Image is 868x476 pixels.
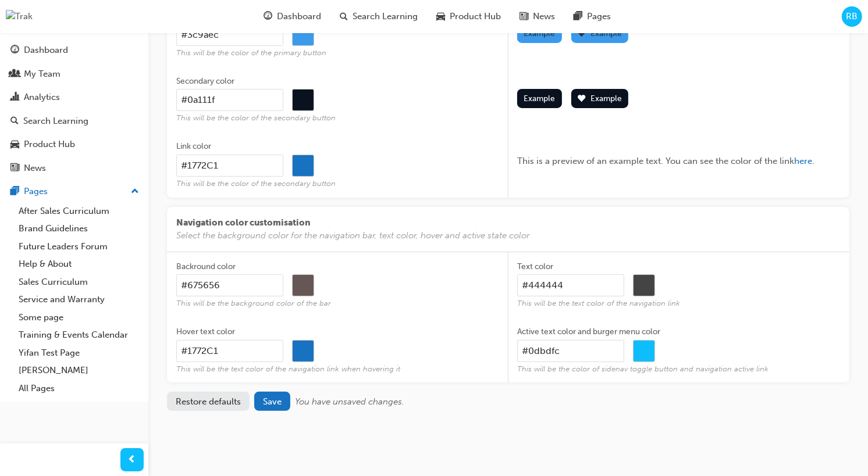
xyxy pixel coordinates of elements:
[14,380,144,398] a: All Pages
[10,92,19,103] span: chart-icon
[176,299,499,309] span: This will be the background color of the bar
[427,5,510,28] a: car-iconProduct Hub
[14,291,144,309] a: Service and Warranty
[353,10,418,23] span: Search Learning
[517,141,840,155] span: Label
[10,139,19,150] span: car-icon
[176,155,283,177] input: Link colorThis will be the color of the secondary button
[5,181,144,202] button: Pages
[176,261,236,273] div: Backround color
[176,76,234,87] div: Secondary color
[517,261,553,273] div: Text color
[131,184,139,199] span: up-icon
[176,274,283,296] input: Backround colorThis will be the background color of the bar
[176,113,499,123] span: This will be the color of the secondary button
[517,299,840,309] span: This will be the text color of the navigation link
[842,6,862,27] button: RB
[14,202,144,220] a: After Sales Curriculum
[330,5,427,28] a: search-iconSearch Learning
[5,134,144,155] a: Product Hub
[264,9,272,24] span: guage-icon
[176,179,499,189] span: This will be the color of the secondary button
[5,37,144,181] button: DashboardMy TeamAnalyticsSearch LearningProduct HubNews
[14,255,144,273] a: Help & About
[176,340,283,362] input: Hover text colorThis will be the text color of the navigation link when hovering it
[5,40,144,61] a: Dashboard
[128,453,137,467] span: prev-icon
[24,162,46,175] div: News
[564,5,620,28] a: pages-iconPages
[340,9,348,24] span: search-icon
[176,216,840,230] span: Navigation color customisation
[450,10,501,23] span: Product Hub
[14,309,144,327] a: Some page
[5,87,144,108] a: Analytics
[14,362,144,380] a: [PERSON_NAME]
[517,364,840,374] span: This will be the color of sidenav toggle button and navigation active link
[510,5,564,28] a: news-iconNews
[846,10,858,23] span: RB
[10,45,19,56] span: guage-icon
[574,9,582,24] span: pages-icon
[5,110,144,132] a: Search Learning
[14,326,144,344] a: Training & Events Calendar
[10,116,19,127] span: search-icon
[176,89,283,111] input: Secondary colorThis will be the color of the secondary button
[24,67,61,81] div: My Team
[14,238,144,256] a: Future Leaders Forum
[5,158,144,179] a: News
[14,273,144,291] a: Sales Curriculum
[10,187,19,197] span: pages-icon
[10,69,19,80] span: people-icon
[24,185,48,198] div: Pages
[794,156,812,166] span: here
[167,392,250,411] button: Restore defaults
[295,396,404,407] span: You have unsaved changes.
[24,138,75,151] div: Product Hub
[24,44,68,57] div: Dashboard
[436,9,445,24] span: car-icon
[5,63,144,85] a: My Team
[517,340,624,362] input: Active text color and burger menu colorThis will be the color of sidenav toggle button and naviga...
[517,156,814,166] span: This is a preview of an example text. You can see the color of the link .
[10,163,19,174] span: news-icon
[254,5,330,28] a: guage-iconDashboard
[533,10,555,23] span: News
[263,396,282,407] span: Save
[587,10,611,23] span: Pages
[277,10,321,23] span: Dashboard
[176,48,499,58] span: This will be the color of the primary button
[517,326,660,338] div: Active text color and burger menu color
[176,326,235,338] div: Hover text color
[14,220,144,238] a: Brand Guidelines
[517,274,624,296] input: Text colorThis will be the text color of the navigation link
[176,141,211,152] div: Link color
[24,91,60,104] div: Analytics
[254,392,290,411] button: Save
[23,114,88,128] div: Search Learning
[176,229,840,242] span: Select the background color for the navigation bar, text color, hover and active state color
[14,344,144,362] a: Yifan Test Page
[176,24,283,46] input: Primary colorThis will be the color of the primary button
[6,10,33,23] img: Trak
[176,364,499,374] span: This will be the text color of the navigation link when hovering it
[517,76,840,90] span: Label
[520,9,528,24] span: news-icon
